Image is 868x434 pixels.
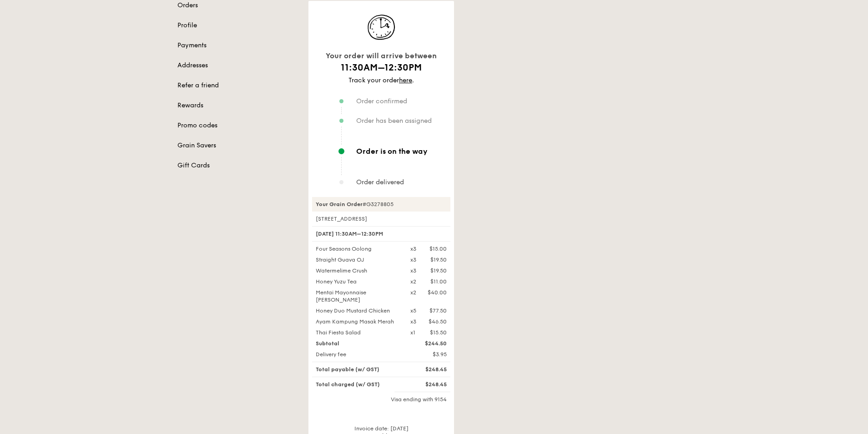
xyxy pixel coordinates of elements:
[312,61,450,74] h1: 11:30AM–12:30PM
[310,245,405,252] div: Four Seasons Oolong
[310,307,405,314] div: Honey Duo Mustard Chicken
[430,256,447,263] div: $19.50
[312,396,450,403] div: Visa ending with 9154
[316,366,379,373] span: Total payable (w/ GST)
[177,81,298,90] a: Refer a friend
[316,201,363,207] strong: Your Grain Order
[356,147,428,155] span: Order is on the way
[310,340,405,347] div: Subtotal
[310,256,405,263] div: Straight Guava OJ
[310,351,405,358] div: Delivery fee
[177,41,298,50] a: Payments
[410,267,416,274] div: x3
[399,76,412,84] a: here
[177,101,298,110] a: Rewards
[430,267,447,274] div: $19.50
[310,329,405,336] div: Thai Fiesta Salad
[428,289,447,296] div: $40.00
[405,381,452,388] div: $248.45
[310,318,405,325] div: Ayam Kampung Masak Merah
[358,12,404,43] img: icon-track-normal@2x.d40d1303.png
[177,21,298,30] a: Profile
[430,329,447,336] div: $15.50
[410,307,416,314] div: x5
[310,267,405,274] div: Watermelime Crush
[356,178,404,186] span: Order delivered
[430,278,447,285] div: $11.00
[410,329,415,336] div: x1
[410,289,416,296] div: x2
[312,197,450,212] div: #G3278805
[356,117,432,125] span: Order has been assigned
[410,318,416,325] div: x3
[312,226,450,242] div: [DATE] 11:30AM–12:30PM
[405,351,452,358] div: $3.95
[177,61,298,70] a: Addresses
[410,278,416,285] div: x2
[310,381,405,388] div: Total charged (w/ GST)
[405,340,452,347] div: $244.50
[310,289,405,303] div: Mentai Mayonnaise [PERSON_NAME]
[429,245,447,252] div: $15.00
[177,141,298,150] a: Grain Savers
[410,256,416,263] div: x3
[310,278,405,285] div: Honey Yuzu Tea
[177,1,298,10] a: Orders
[312,215,450,222] div: [STREET_ADDRESS]
[410,245,416,252] div: x3
[429,307,447,314] div: $77.50
[429,318,447,325] div: $46.50
[356,97,407,105] span: Order confirmed
[177,121,298,130] a: Promo codes
[405,366,452,373] div: $248.45
[177,161,298,170] a: Gift Cards
[312,50,450,62] div: Your order will arrive between
[312,76,450,85] div: Track your order .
